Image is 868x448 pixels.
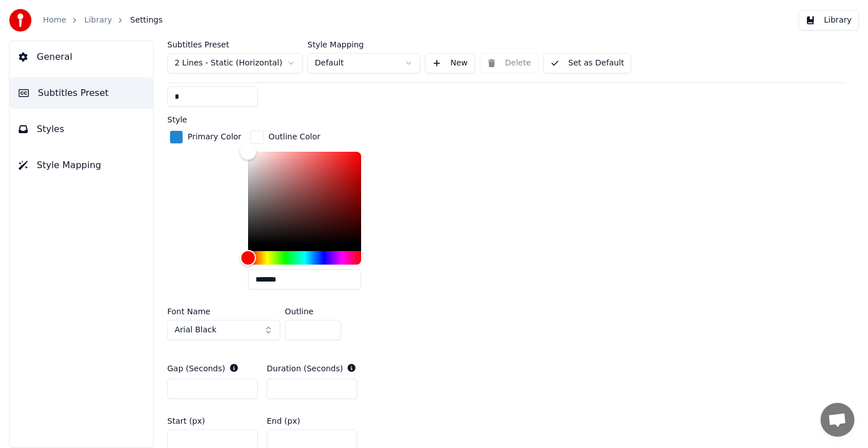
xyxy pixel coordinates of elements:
[37,50,72,64] span: General
[267,364,343,372] label: Duration (Seconds)
[821,403,854,437] div: Obrolan terbuka
[175,324,216,336] span: Arial Black
[543,53,632,73] button: Set as Default
[43,15,66,26] a: Home
[43,15,163,26] nav: breadcrumb
[188,131,241,143] div: Primary Color
[130,15,162,26] span: Settings
[798,10,859,30] button: Library
[37,159,101,172] span: Style Mapping
[38,86,108,100] span: Subtitles Preset
[167,41,303,49] label: Subtitles Preset
[167,417,205,425] label: Start (px)
[285,308,341,315] label: Outline
[10,41,153,73] button: General
[10,77,153,109] button: Subtitles Preset
[167,308,280,315] label: Font Name
[248,152,361,244] div: Color
[10,113,153,145] button: Styles
[37,122,64,136] span: Styles
[268,131,320,143] div: Outline Color
[167,364,225,372] label: Gap (Seconds)
[167,128,244,146] button: Primary Color
[10,150,153,181] button: Style Mapping
[84,15,112,26] a: Library
[267,417,300,425] label: End (px)
[425,53,475,73] button: New
[248,251,361,265] div: Hue
[9,9,32,32] img: youka
[307,41,420,49] label: Style Mapping
[248,128,323,146] button: Outline Color
[167,116,187,124] label: Style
